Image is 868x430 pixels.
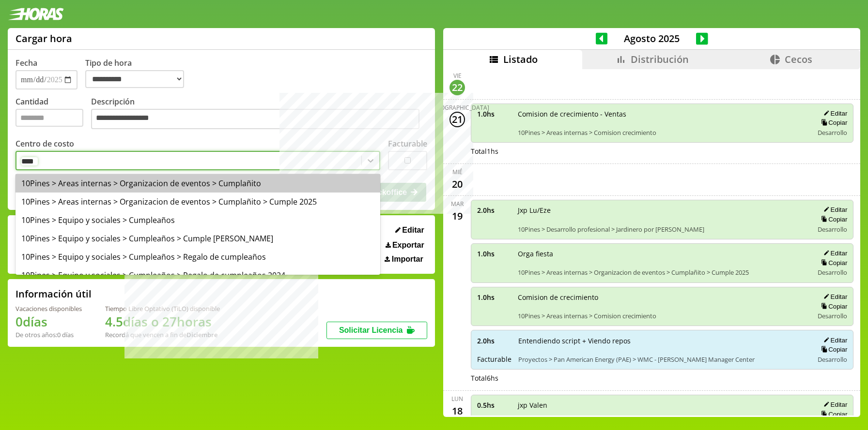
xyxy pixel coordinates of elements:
[15,304,82,313] div: Vacaciones disponibles
[91,96,427,132] label: Descripción
[518,400,806,410] span: jxp Valen
[518,293,806,302] span: Comision de crecimiento
[105,313,220,330] h1: 4.5 días o 27 horas
[477,109,511,119] span: 1.0 hs
[477,249,511,258] span: 1.0 hs
[392,225,427,235] button: Editar
[15,313,82,330] h1: 0 días
[392,255,423,264] span: Importar
[518,225,806,234] span: 10Pines > Desarrollo profesional > Jardinero por [PERSON_NAME]
[452,168,463,176] div: mié
[326,322,427,339] button: Solicitar Licencia
[518,311,806,320] span: 10Pines > Areas internas > Comision crecimiento
[8,8,64,20] img: logotipo
[91,109,419,129] textarea: Descripción
[15,330,82,339] div: De otros años: 0 días
[818,268,847,277] span: Desarrollo
[818,215,847,223] button: Copiar
[425,104,489,112] div: [DEMOGRAPHIC_DATA]
[607,32,696,45] span: Agosto 2025
[518,268,806,277] span: 10Pines > Areas internas > Organizacion de eventos > Cumplañito > Cumple 2025
[518,355,806,364] span: Proyectos > Pan American Energy (PAE) > WMC - [PERSON_NAME] Manager Center
[85,58,192,89] label: Tipo de hora
[821,400,847,409] button: Editar
[15,32,72,45] h1: Cargar hora
[631,53,689,66] span: Distribución
[15,58,37,68] label: Fecha
[392,241,424,250] span: Exportar
[402,226,424,235] span: Editar
[518,249,806,258] span: Orga fiesta
[471,147,853,156] div: Total 1 hs
[518,109,806,119] span: Comision de crecimiento - Ventas
[85,70,184,88] select: Tipo de hora
[518,206,806,215] span: Jxp Lu/Eze
[105,330,220,339] div: Recordá que vencen a fin de
[15,109,83,127] input: Cantidad
[477,206,511,215] span: 2.0 hs
[15,229,380,248] div: 10Pines > Equipo y sociales > Cumpleaños > Cumple [PERSON_NAME]
[818,302,847,311] button: Copiar
[818,128,847,137] span: Desarrollo
[518,128,806,137] span: 10Pines > Areas internas > Comision crecimiento
[388,138,427,149] label: Facturable
[383,240,427,250] button: Exportar
[449,208,465,223] div: 19
[818,311,847,320] span: Desarrollo
[821,293,847,301] button: Editar
[339,326,403,334] span: Solicitar Licencia
[477,355,511,364] span: Facturable
[15,174,380,193] div: 10Pines > Areas internas > Organizacion de eventos > Cumplañito
[15,287,92,300] h2: Información útil
[15,211,380,229] div: 10Pines > Equipo y sociales > Cumpleaños
[503,53,538,66] span: Listado
[105,304,220,313] div: Tiempo Libre Optativo (TiLO) disponible
[15,96,91,132] label: Cantidad
[449,176,465,192] div: 20
[818,119,847,127] button: Copiar
[15,248,380,266] div: 10Pines > Equipo y sociales > Cumpleaños > Regalo de cumpleaños
[15,266,380,284] div: 10Pines > Equipo y sociales > Cumpleaños > Regalo de cumpleaños 2024
[451,395,463,403] div: lun
[443,69,860,415] div: scrollable content
[477,336,511,345] span: 2.0 hs
[471,373,853,383] div: Total 6 hs
[15,193,380,211] div: 10Pines > Areas internas > Organizacion de eventos > Cumplañito > Cumple 2025
[818,355,847,364] span: Desarrollo
[821,109,847,118] button: Editar
[818,225,847,234] span: Desarrollo
[785,53,812,66] span: Cecos
[453,72,462,80] div: vie
[449,80,465,95] div: 22
[518,336,806,345] span: Entendiendo script + Viendo repos
[818,410,847,418] button: Copiar
[451,200,464,208] div: mar
[477,293,511,302] span: 1.0 hs
[821,206,847,214] button: Editar
[15,138,74,149] label: Centro de costo
[477,400,511,410] span: 0.5 hs
[818,259,847,267] button: Copiar
[818,345,847,354] button: Copiar
[821,336,847,344] button: Editar
[449,112,465,127] div: 21
[821,249,847,257] button: Editar
[186,330,217,339] b: Diciembre
[449,403,465,418] div: 18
